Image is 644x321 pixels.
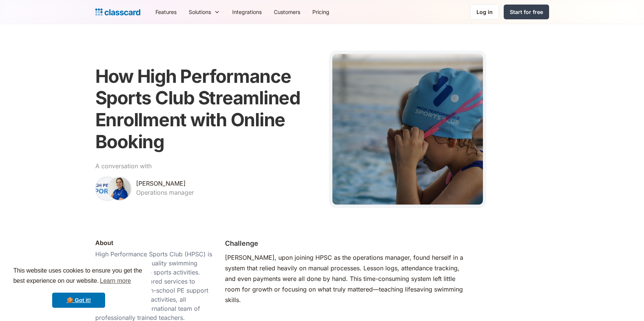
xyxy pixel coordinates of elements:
div: Start for free [510,8,543,16]
div: Solutions [183,3,226,20]
div: Solutions [189,8,211,16]
div: Operations manager [136,188,194,197]
div: [PERSON_NAME], upon joining HPSC as the operations manager, found herself in a system that relied... [225,252,465,305]
a: dismiss cookie message [52,293,105,308]
a: Start for free [504,5,549,19]
a: Features [149,3,183,20]
a: learn more about cookies [99,275,132,287]
a: Customers [268,3,306,20]
div: About [95,238,113,247]
div: Log in [476,8,493,16]
a: Log in [470,4,499,20]
h1: How High Performance Sports Club Streamlined Enrollment with Online Booking [95,65,320,152]
a: home [95,7,140,17]
h2: Challenge [225,238,258,248]
div: A conversation with [95,161,152,171]
span: This website uses cookies to ensure you get the best experience on our website. [13,266,144,287]
a: Pricing [306,3,335,20]
div: [PERSON_NAME] [136,179,186,188]
a: Integrations [226,3,268,20]
div: cookieconsent [6,259,151,315]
